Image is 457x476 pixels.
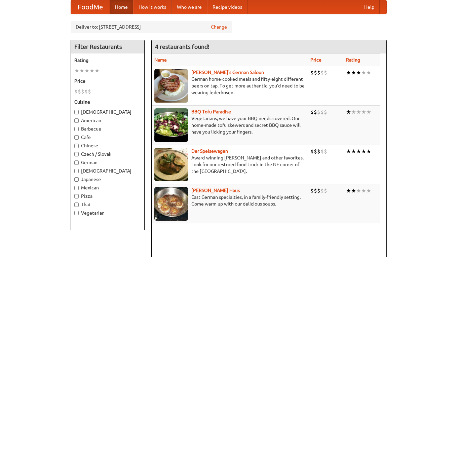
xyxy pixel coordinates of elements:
[74,159,141,166] label: German
[314,69,317,76] li: $
[94,67,100,74] li: ★
[366,69,371,76] li: ★
[74,184,141,191] label: Mexican
[310,187,314,194] li: $
[74,211,79,215] input: Vegetarian
[74,169,79,173] input: [DEMOGRAPHIC_DATA]
[361,108,366,116] li: ★
[74,176,141,183] label: Japanese
[74,135,79,140] input: Cafe
[356,187,361,194] li: ★
[211,24,227,30] a: Change
[317,148,320,155] li: $
[366,148,371,155] li: ★
[356,69,361,76] li: ★
[324,69,327,76] li: $
[74,151,141,157] label: Czech / Slovak
[356,108,361,116] li: ★
[89,67,94,74] li: ★
[346,148,351,155] li: ★
[154,69,188,103] img: esthers.jpg
[154,154,305,175] p: Award-winning [PERSON_NAME] and other favorites. Look for our restored food truck in the NE corne...
[78,88,81,95] li: $
[74,125,141,132] label: Barbecue
[74,152,79,156] input: Czech / Slovak
[154,115,305,135] p: Vegetarians, we have your BBQ needs covered. Our home-made tofu skewers and secret BBQ sauce will...
[110,0,133,14] a: Home
[314,148,317,155] li: $
[191,109,231,114] a: BBQ Tofu Paradise
[191,188,240,193] a: [PERSON_NAME] Haus
[154,76,305,96] p: German home-cooked meals and fifty-eight different beers on tap. To get more authentic, you'd nee...
[351,187,356,194] li: ★
[207,0,247,14] a: Recipe videos
[346,69,351,76] li: ★
[154,194,305,207] p: East German specialties, in a family-friendly setting. Come warm up with our delicious soups.
[314,187,317,194] li: $
[361,69,366,76] li: ★
[154,148,188,181] img: speisewagen.jpg
[74,99,141,105] h5: Cuisine
[356,148,361,155] li: ★
[84,67,89,74] li: ★
[172,0,207,14] a: Who we are
[74,144,79,148] input: Chinese
[324,187,327,194] li: $
[154,108,188,142] img: tofuparadise.jpg
[310,69,314,76] li: $
[74,142,141,149] label: Chinese
[351,69,356,76] li: ★
[320,148,324,155] li: $
[324,108,327,116] li: $
[310,108,314,116] li: $
[317,108,320,116] li: $
[74,193,141,199] label: Pizza
[320,187,324,194] li: $
[366,187,371,194] li: ★
[71,21,232,33] div: Deliver to: [STREET_ADDRESS]
[88,88,91,95] li: $
[359,0,380,14] a: Help
[74,203,79,207] input: Thai
[74,127,79,131] input: Barbecue
[317,69,320,76] li: $
[74,210,141,216] label: Vegetarian
[81,88,84,95] li: $
[74,168,141,174] label: [DEMOGRAPHIC_DATA]
[346,108,351,116] li: ★
[310,57,321,63] a: Price
[74,201,141,208] label: Thai
[361,148,366,155] li: ★
[74,67,79,74] li: ★
[74,57,141,64] h5: Rating
[154,187,188,221] img: kohlhaus.jpg
[133,0,172,14] a: How it works
[74,88,78,95] li: $
[79,67,84,74] li: ★
[346,57,360,63] a: Rating
[366,108,371,116] li: ★
[191,148,228,154] a: Der Speisewagen
[317,187,320,194] li: $
[71,0,110,14] a: FoodMe
[74,78,141,84] h5: Price
[84,88,88,95] li: $
[155,43,210,50] ng-pluralize: 4 restaurants found!
[74,194,79,198] input: Pizza
[74,160,79,165] input: German
[154,57,167,63] a: Name
[74,117,141,124] label: American
[346,187,351,194] li: ★
[324,148,327,155] li: $
[74,109,141,115] label: [DEMOGRAPHIC_DATA]
[74,186,79,190] input: Mexican
[71,40,144,53] h4: Filter Restaurants
[351,148,356,155] li: ★
[320,108,324,116] li: $
[74,134,141,141] label: Cafe
[191,70,264,75] a: [PERSON_NAME]'s German Saloon
[74,110,79,114] input: [DEMOGRAPHIC_DATA]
